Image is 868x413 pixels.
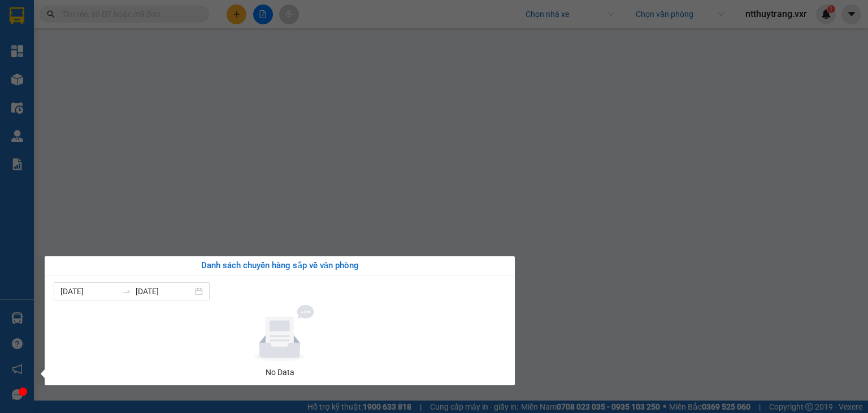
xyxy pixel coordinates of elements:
input: Đến ngày [136,285,193,298]
input: Từ ngày [60,285,118,298]
div: Danh sách chuyến hàng sắp về văn phòng [54,259,506,273]
span: swap-right [122,287,131,296]
div: No Data [58,366,501,378]
span: to [122,287,131,296]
